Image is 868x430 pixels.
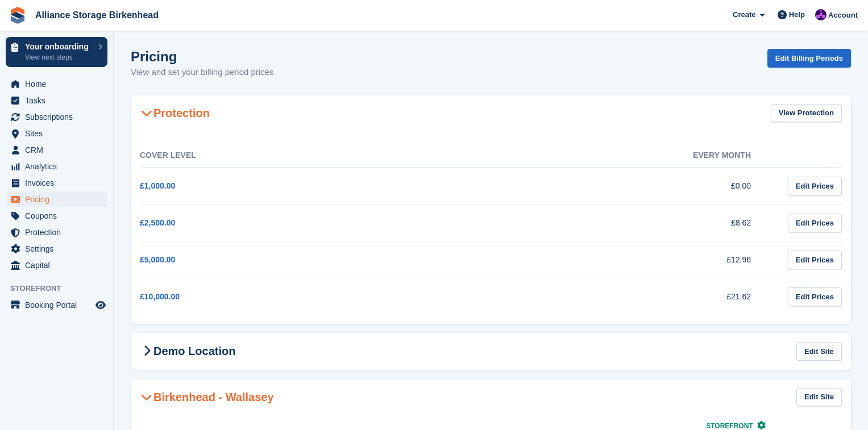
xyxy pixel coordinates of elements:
[25,208,93,224] span: Coupons
[10,283,113,294] span: Storefront
[6,93,107,108] a: menu
[6,76,107,92] a: menu
[25,142,93,158] span: CRM
[6,37,107,67] a: Your onboarding View next steps
[788,287,842,306] a: Edit Prices
[140,344,235,358] h2: Demo Location
[140,255,175,264] a: £5,000.00
[25,93,93,108] span: Tasks
[788,251,842,269] a: Edit Prices
[6,208,107,224] a: menu
[457,204,774,241] td: £8.62
[796,342,842,361] a: Edit Site
[6,241,107,257] a: menu
[815,9,827,20] img: Romilly Norton
[457,144,774,168] th: Every month
[25,297,93,313] span: Booking Portal
[828,10,858,21] span: Account
[31,6,163,24] a: Alliance Storage Birkenhead
[771,104,842,123] a: View Protection
[140,181,175,190] a: £1,000.00
[25,43,93,51] p: Your onboarding
[25,126,93,141] span: Sites
[788,177,842,195] a: Edit Prices
[788,214,842,232] a: Edit Prices
[706,422,753,430] span: Storefront
[6,158,107,174] a: menu
[25,257,93,273] span: Capital
[25,76,93,92] span: Home
[789,9,805,20] span: Help
[457,168,774,204] td: £0.00
[706,422,766,430] a: Storefront
[131,49,274,64] h1: Pricing
[6,191,107,207] a: menu
[25,109,93,125] span: Subscriptions
[6,126,107,141] a: menu
[140,292,180,301] a: £10,000.00
[457,241,774,278] td: £12.96
[140,390,274,404] h2: Birkenhead - Wallasey
[140,106,210,120] h2: Protection
[131,66,274,79] p: View and set your billing period prices
[9,7,26,24] img: stora-icon-8386f47178a22dfd0bd8f6a31ec36ba5ce8667c1dd55bd0f319d3a0aa187defe.svg
[767,49,851,68] a: Edit Billing Periods
[6,224,107,240] a: menu
[457,278,774,315] td: £21.62
[6,175,107,191] a: menu
[25,52,93,62] p: View next steps
[94,298,107,312] a: Preview store
[6,142,107,158] a: menu
[6,297,107,313] a: menu
[796,388,842,407] a: Edit Site
[140,218,175,227] a: £2,500.00
[6,257,107,273] a: menu
[140,144,457,168] th: Cover Level
[25,241,93,257] span: Settings
[25,175,93,191] span: Invoices
[25,224,93,240] span: Protection
[733,9,755,20] span: Create
[25,158,93,174] span: Analytics
[25,191,93,207] span: Pricing
[6,109,107,125] a: menu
